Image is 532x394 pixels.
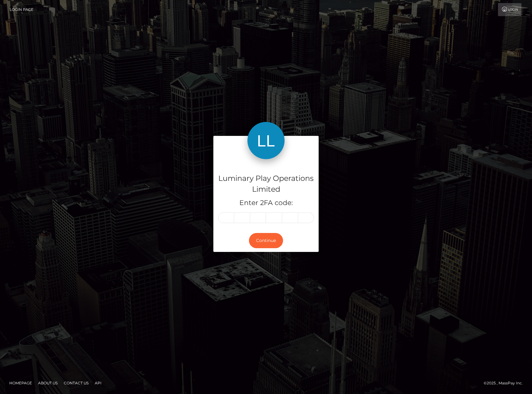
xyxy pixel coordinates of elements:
[247,122,285,159] img: Luminary Play Operations Limited
[61,378,91,388] a: Contact Us
[10,3,33,16] a: Login Page
[249,233,283,248] button: Continue
[484,380,527,387] div: © 2025 , MassPay Inc.
[498,3,521,16] a: Login
[218,198,314,208] h5: Enter 2FA code:
[92,378,104,388] a: API
[36,378,60,388] a: About Us
[218,173,314,195] h4: Luminary Play Operations Limited
[7,378,34,388] a: Homepage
